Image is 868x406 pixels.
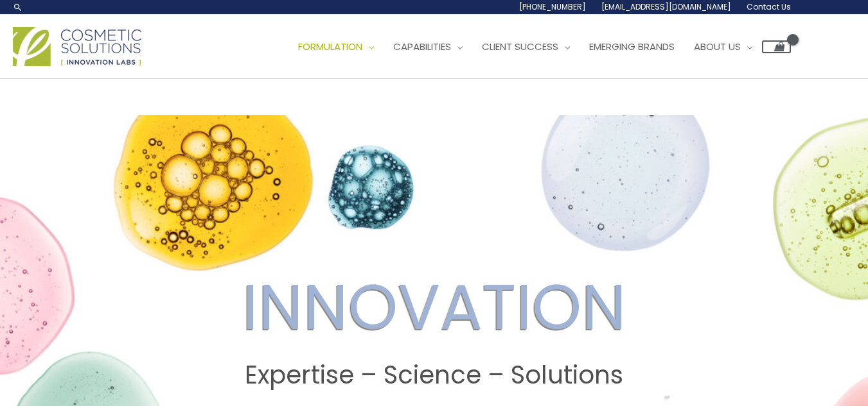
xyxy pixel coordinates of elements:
[12,269,856,345] h2: INNOVATION
[684,28,762,66] a: About Us
[519,1,586,12] span: [PHONE_NUMBER]
[279,28,791,66] nav: Site Navigation
[601,1,731,12] span: [EMAIL_ADDRESS][DOMAIN_NAME]
[393,40,451,53] span: Capabilities
[13,2,23,12] a: Search icon link
[694,40,741,53] span: About Us
[288,28,384,66] a: Formulation
[589,40,675,53] span: Emerging Brands
[298,40,362,53] span: Formulation
[747,1,791,12] span: Contact Us
[482,40,558,53] span: Client Success
[384,28,472,66] a: Capabilities
[580,28,684,66] a: Emerging Brands
[762,40,791,53] a: View Shopping Cart, empty
[472,28,580,66] a: Client Success
[12,360,856,390] h2: Expertise – Science – Solutions
[13,27,141,66] img: Cosmetic Solutions Logo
